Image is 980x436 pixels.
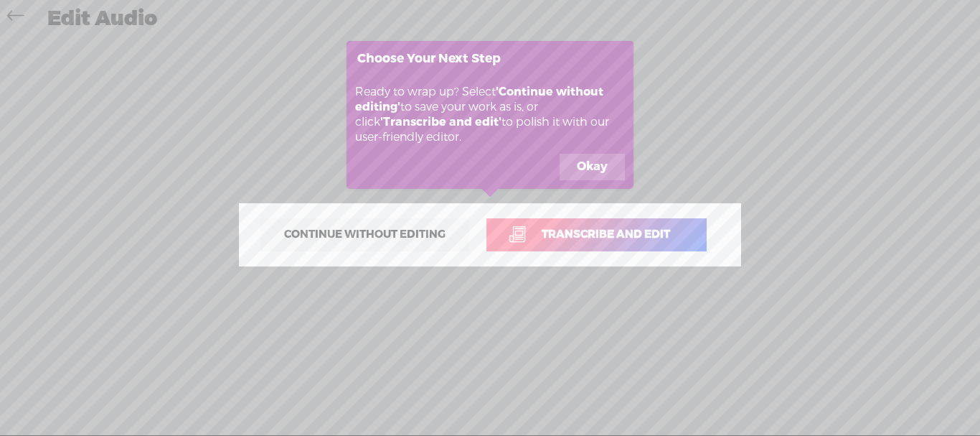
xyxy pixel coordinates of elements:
span: Transcribe and edit [527,226,685,243]
b: 'Continue without editing' [355,84,603,114]
span: Continue without editing [269,225,461,245]
h3: Choose Your Next Step [357,52,623,65]
b: 'Transcribe and edit' [380,114,501,129]
button: Okay [560,154,625,181]
div: Ready to wrap up? Select to save your work as is, or click to polish it with our user-friendly ed... [347,76,633,153]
